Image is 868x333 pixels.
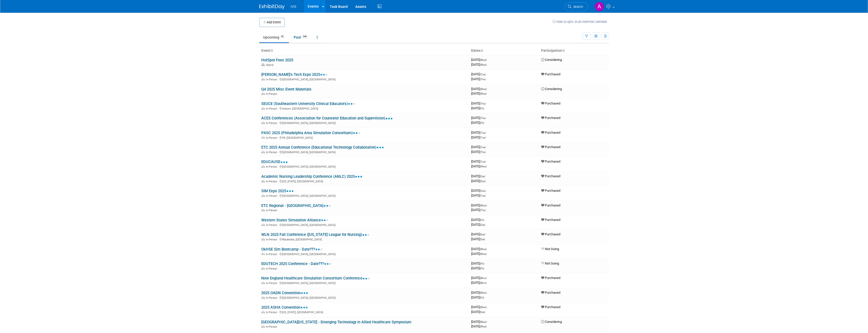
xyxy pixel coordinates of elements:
span: (Fri) [480,296,484,299]
img: In-Person Event [262,78,265,80]
span: - [487,291,488,294]
span: [DATE] [471,324,487,328]
span: - [486,189,487,192]
img: In-Person Event [262,136,265,139]
span: (Sat) [480,233,485,236]
span: - [487,87,488,91]
div: PA, [GEOGRAPHIC_DATA] [261,135,467,139]
a: EDUCAUSE [261,160,288,164]
span: [DATE] [471,208,486,212]
a: [PERSON_NAME]'s Tech Expo 2025 [261,72,328,77]
div: [GEOGRAPHIC_DATA], [GEOGRAPHIC_DATA] [261,252,467,256]
span: (Thu) [480,78,486,81]
span: (Fri) [480,107,484,110]
span: Purchased [541,131,560,134]
span: In-Person [266,267,279,270]
span: (Sat) [480,223,485,226]
a: WLN 2025 Fall Conference ([US_STATE] League for Nursing) [261,232,370,237]
div: [GEOGRAPHIC_DATA], [GEOGRAPHIC_DATA] [261,281,467,285]
a: ETC 2025 Annual Conference (Educational Technology Collaborative) [261,145,384,150]
span: [DATE] [471,150,486,154]
img: In-Person Event [262,325,265,328]
a: Sort by Start Date [481,48,483,52]
span: In-Person [266,209,279,212]
span: - [485,218,486,222]
div: [US_STATE], [GEOGRAPHIC_DATA] [261,310,467,314]
a: New England Healthcare Simulation Consortium Conference [261,276,370,281]
span: (Wed) [480,248,487,251]
a: 2025 OADN Convention [261,291,308,295]
span: [DATE] [471,77,486,81]
span: In-Person [266,223,279,227]
span: [DATE] [471,135,486,139]
span: Purchased [541,72,560,76]
span: [DATE] [471,145,487,149]
span: (Thu) [480,102,486,105]
span: 246 [301,35,308,39]
a: Past246 [290,32,312,42]
span: In-Person [266,180,279,183]
span: [DATE] [471,106,484,110]
span: (Tue) [480,146,486,149]
span: (Fri) [480,262,484,265]
span: (Wed) [480,306,487,309]
img: In-Person Event [262,267,265,270]
span: [DATE] [471,179,486,183]
img: In-Person Event [262,238,265,240]
span: Purchased [541,116,560,120]
span: - [486,72,487,76]
span: [DATE] [471,92,487,95]
img: In-Person Event [262,180,265,182]
span: Purchased [541,101,560,105]
span: Purchased [541,174,560,178]
a: Academic Nursing Leadership Conference (ANLC) 2025 [261,174,362,179]
span: [DATE] [471,281,487,285]
span: (Fri) [480,219,484,221]
img: In-Person Event [262,282,265,284]
span: [DATE] [471,189,487,192]
span: IVS [291,5,297,9]
span: Search [571,5,583,9]
a: PASC 2025 (Philadelphia Area Simulation Consortium) [261,131,360,135]
span: [DATE] [471,237,485,241]
div: [GEOGRAPHIC_DATA], [GEOGRAPHIC_DATA] [261,194,467,198]
span: (Tue) [480,131,486,134]
span: [DATE] [471,174,487,178]
span: - [486,116,487,120]
span: (Wed) [480,325,487,328]
span: Purchased [541,232,560,236]
th: Dates [469,46,539,55]
img: In-Person Event [262,151,265,153]
a: How to sync to an external calendar... [552,20,609,24]
span: (Sat) [480,175,485,178]
span: In-Person [266,136,279,139]
div: [GEOGRAPHIC_DATA], [GEOGRAPHIC_DATA] [261,150,467,154]
span: - [486,160,487,163]
span: [DATE] [471,247,488,251]
span: (Wed) [480,59,487,61]
a: ETC Regional - [GEOGRAPHIC_DATA] [261,203,331,208]
span: [DATE] [471,203,488,207]
a: HotSpot Fees 2025 [261,58,293,62]
span: Purchased [541,160,560,163]
span: Hybrid [266,63,275,67]
span: Not Going [541,247,559,251]
span: Purchased [541,305,560,309]
span: [DATE] [471,320,488,324]
a: Sort by Participation Type [562,48,565,52]
a: Sort by Event Name [270,48,273,52]
span: (Wed) [480,92,487,95]
span: In-Person [266,296,279,300]
img: In-Person Event [262,253,265,255]
img: In-Person Event [262,209,265,211]
img: In-Person Event [262,92,265,95]
span: - [487,203,488,207]
span: In-Person [266,107,279,110]
th: Participation [539,46,609,55]
a: SIM Expo 2025 [261,189,294,193]
div: Waukesha, [GEOGRAPHIC_DATA] [261,237,467,241]
span: In-Person [266,151,279,154]
span: (Sun) [480,189,486,192]
span: [DATE] [471,116,487,120]
span: [DATE] [471,252,487,256]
